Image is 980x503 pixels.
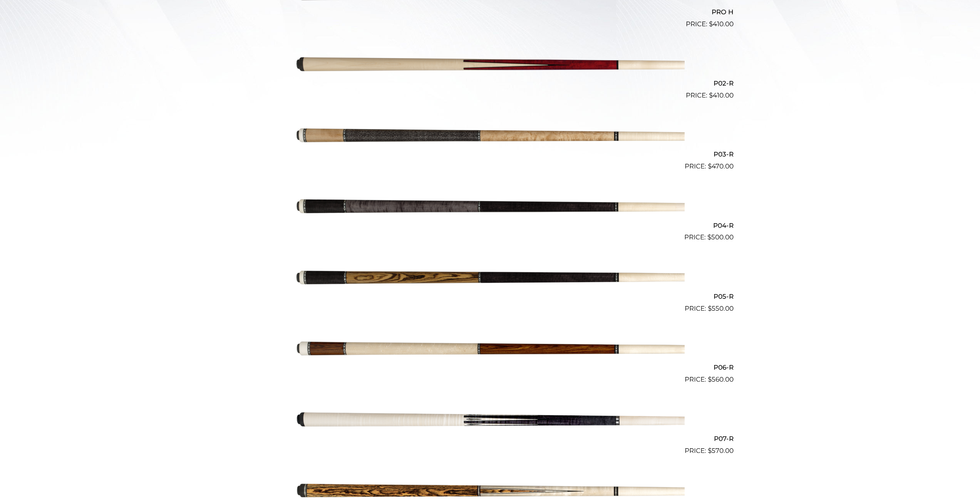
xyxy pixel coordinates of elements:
[707,233,734,241] bdi: 500.00
[247,289,734,303] h2: P05-R
[296,32,685,97] img: P02-R
[247,246,734,313] a: P05-R $550.00
[708,162,734,170] bdi: 470.00
[247,360,734,375] h2: P06-R
[296,317,685,382] img: P06-R
[247,317,734,385] a: P06-R $560.00
[709,20,734,28] bdi: 410.00
[247,175,734,242] a: P04-R $500.00
[247,5,734,19] h2: PRO H
[709,91,713,99] span: $
[707,233,711,241] span: $
[708,447,734,454] bdi: 570.00
[708,304,734,312] bdi: 550.00
[247,104,734,172] a: P03-R $470.00
[247,147,734,161] h2: P03-R
[708,375,712,383] span: $
[296,175,685,239] img: P04-R
[708,162,712,170] span: $
[247,76,734,90] h2: P02-R
[296,388,685,453] img: P07-R
[708,304,712,312] span: $
[708,447,712,454] span: $
[708,375,734,383] bdi: 560.00
[296,104,685,168] img: P03-R
[709,20,713,28] span: $
[247,388,734,456] a: P07-R $570.00
[247,431,734,446] h2: P07-R
[709,91,734,99] bdi: 410.00
[296,246,685,310] img: P05-R
[247,32,734,100] a: P02-R $410.00
[247,218,734,232] h2: P04-R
